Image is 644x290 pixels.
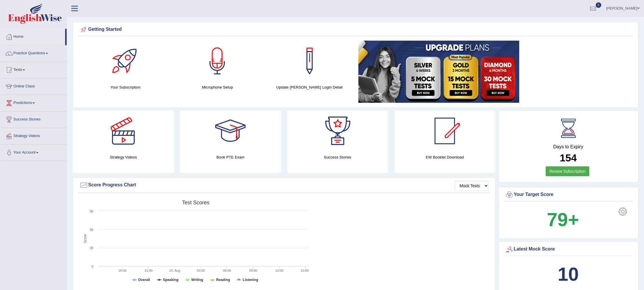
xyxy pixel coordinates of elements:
text: 21:00 [145,269,153,272]
b: 10 [558,264,579,285]
a: Tests [0,62,67,76]
tspan: Reading [216,278,230,282]
text: 60 [90,228,93,231]
text: 03:00 [197,269,205,272]
a: Home [0,29,65,43]
a: Success Stories [0,111,67,126]
a: Renew Subscription [546,166,590,176]
a: Strategy Videos [0,128,67,143]
text: 30 [90,246,93,250]
tspan: Overall [138,278,150,282]
text: 12:00 [275,269,284,272]
h4: Microphone Setup [174,84,260,90]
div: Your Target Score [505,190,631,199]
a: Your Account [0,145,67,159]
text: 06:00 [223,269,231,272]
tspan: Writing [191,278,203,282]
tspan: Score [83,234,87,243]
text: 18:00 [118,269,127,272]
tspan: 22. Aug [169,269,180,272]
h4: Days to Expiry [505,144,631,149]
h4: EW Booklet Download [394,154,495,160]
img: small5.jpg [358,41,519,103]
h4: Your Subscription [82,84,168,90]
a: Predictions [0,95,67,109]
b: 154 [560,152,577,163]
div: Latest Mock Score [505,245,631,254]
a: Online Class [0,78,67,93]
text: 90 [90,210,93,213]
text: 0 [92,265,93,268]
h4: Book PTE Exam [180,154,281,160]
tspan: Listening [243,278,258,282]
h4: Update [PERSON_NAME] Login Detail [266,84,353,90]
div: Score Progress Chart [79,181,489,190]
tspan: Test scores [182,200,209,206]
a: Practice Questions [0,45,67,60]
span: 0 [596,2,602,8]
b: 79+ [547,209,579,230]
tspan: Speaking [163,278,178,282]
h4: Strategy Videos [73,154,174,160]
div: Getting Started [79,25,631,34]
text: 15:00 [301,269,309,272]
h4: Success Stories [287,154,388,160]
text: 09:00 [249,269,257,272]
